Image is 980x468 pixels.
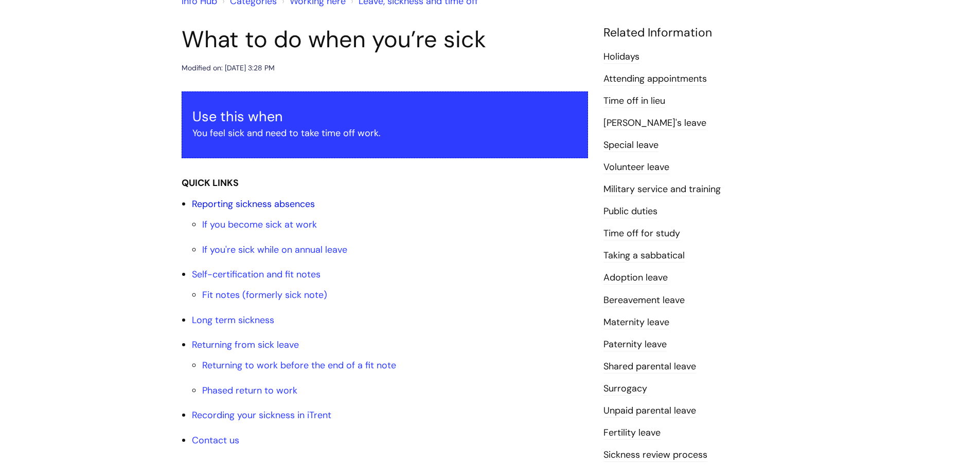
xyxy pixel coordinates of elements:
a: Adoption leave [603,271,668,285]
a: Long term sickness [192,314,274,326]
a: Military service and training [603,183,721,196]
a: If you're sick while on annual leave [202,244,347,256]
a: Phased return to work [202,384,297,397]
a: Holidays [603,50,639,64]
a: Fit notes (formerly sick note) [202,289,327,301]
a: Shared parental leave [603,360,696,373]
a: Returning from sick leave [192,339,299,351]
a: Time off in lieu [603,95,665,108]
a: Bereavement leave [603,294,685,307]
a: Returning to work before the end of a fit note [202,359,396,371]
a: Self-certification and fit notes [192,268,320,280]
a: If you become sick at work [202,218,317,231]
a: Fertility leave [603,426,661,440]
strong: QUICK LINKS [182,177,239,189]
a: Surrogacy [603,382,647,396]
a: Special leave [603,139,658,152]
a: Volunteer leave [603,161,669,174]
a: Time off for study [603,227,680,240]
a: Attending appointments [603,72,707,86]
a: Taking a sabbatical [603,249,685,263]
a: Contact us [192,434,239,446]
a: [PERSON_NAME]'s leave [603,117,706,130]
h3: Use this when [192,108,577,125]
h4: Related Information [603,26,799,40]
p: You feel sick and need to take time off work. [192,125,577,141]
a: Reporting sickness absences [192,198,315,210]
a: Maternity leave [603,316,669,329]
a: Sickness review process [603,448,707,462]
a: Recording your sickness in iTrent [192,409,331,421]
a: Paternity leave [603,338,667,351]
div: Modified on: [DATE] 3:28 PM [182,62,275,74]
a: Unpaid parental leave [603,404,696,418]
h1: What to do when you’re sick [182,26,588,53]
a: Public duties [603,205,657,218]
